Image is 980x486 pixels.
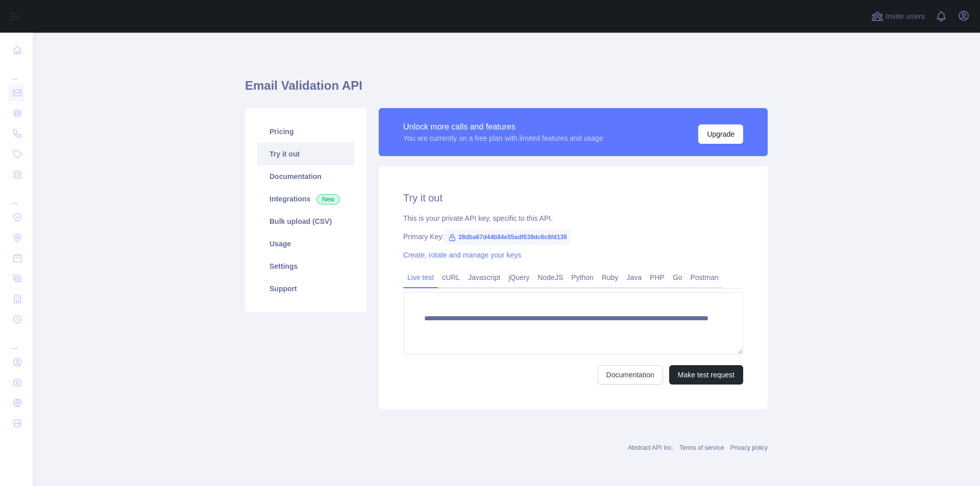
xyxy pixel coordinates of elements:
[403,232,743,242] div: Primary Key:
[687,269,723,286] a: Postman
[316,194,340,204] span: New
[623,269,646,286] a: Java
[533,269,567,286] a: NodeJS
[698,124,743,144] button: Upgrade
[504,269,533,286] a: jQuery
[730,444,768,451] a: Privacy policy
[257,277,354,300] a: Support
[8,61,24,82] div: ...
[598,365,663,385] a: Documentation
[444,229,571,245] span: 28dba67d44b84e55adf639dc6c6fd136
[257,210,354,233] a: Bulk upload (CSV)
[403,133,603,143] div: You are currently on a free plan with limited features and usage
[403,269,438,286] a: Live test
[403,213,743,223] div: This is your private API key, specific to this API.
[245,78,768,102] h1: Email Validation API
[257,233,354,255] a: Usage
[567,269,598,286] a: Python
[646,269,669,286] a: PHP
[403,191,743,205] h2: Try it out
[403,251,521,259] a: Create, rotate and manage your keys
[8,186,24,206] div: ...
[257,120,354,143] a: Pricing
[438,269,464,286] a: cURL
[679,444,724,451] a: Terms of service
[886,11,925,22] span: Invite users
[257,143,354,165] a: Try it out
[257,255,354,277] a: Settings
[598,269,623,286] a: Ruby
[628,444,674,451] a: Abstract API Inc.
[669,269,687,286] a: Go
[8,330,24,351] div: ...
[869,8,927,24] button: Invite users
[464,269,504,286] a: Javascript
[257,165,354,188] a: Documentation
[403,121,603,133] div: Unlock more calls and features
[669,365,743,385] button: Make test request
[257,188,354,210] a: Integrations New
